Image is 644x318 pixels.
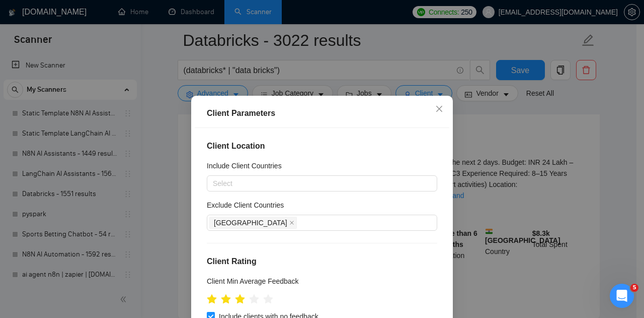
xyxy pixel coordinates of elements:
[610,284,634,308] iframe: Intercom live chat
[235,294,245,304] span: star
[263,294,273,304] span: star
[207,200,284,211] h5: Exclude Client Countries
[426,96,453,123] button: Close
[207,107,437,119] div: Client Parameters
[209,217,297,229] span: India
[207,276,299,287] h5: Client Min Average Feedback
[221,294,231,304] span: star
[249,294,259,304] span: star
[435,105,443,113] span: close
[630,284,638,292] span: 5
[207,256,437,268] h4: Client Rating
[289,220,294,225] span: close
[214,217,287,228] span: [GEOGRAPHIC_DATA]
[207,294,217,304] span: star
[207,140,437,152] h4: Client Location
[207,160,282,171] h5: Include Client Countries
